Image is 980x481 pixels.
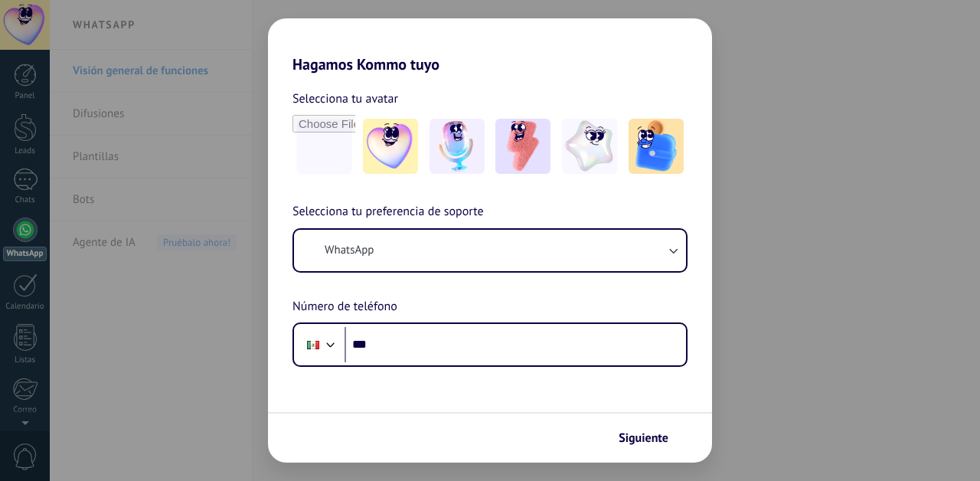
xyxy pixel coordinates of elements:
span: WhatsApp [325,243,374,258]
h2: Hagamos Kommo tuyo [268,18,712,74]
span: Selecciona tu avatar [292,89,398,109]
button: WhatsApp [294,230,686,271]
img: -4.jpeg [562,119,617,174]
button: Siguiente [612,425,689,451]
img: -2.jpeg [430,119,485,174]
img: -5.jpeg [629,119,684,174]
span: Selecciona tu preferencia de soporte [292,202,484,222]
div: Mexico: + 52 [299,329,328,361]
span: Siguiente [619,433,668,443]
img: -1.jpeg [363,119,418,174]
img: -3.jpeg [495,119,550,174]
span: Número de teléfono [292,297,397,317]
